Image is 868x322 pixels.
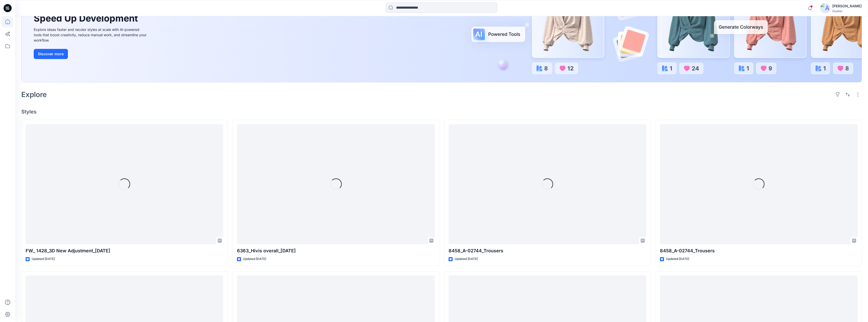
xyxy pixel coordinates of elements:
[34,27,148,43] div: Explore ideas faster and recolor styles at scale with AI-powered tools that boost creativity, red...
[449,247,646,254] p: 8458_A-02744_Trousers
[820,3,830,13] img: avatar
[455,256,478,262] p: Updated [DATE]
[26,247,223,254] p: FW_ 1428_3D New Adjustment_[DATE]
[237,247,435,254] p: 6363_Hivis overall_[DATE]
[34,49,148,59] a: Discover more
[34,49,68,59] button: Discover more
[32,256,55,262] p: Updated [DATE]
[21,109,862,115] h4: Styles
[21,90,47,99] h2: Explore
[243,256,266,262] p: Updated [DATE]
[832,9,862,13] div: Guston
[660,247,858,254] p: 8458_A-02744_Trousers
[832,3,862,9] div: [PERSON_NAME]
[666,256,689,262] p: Updated [DATE]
